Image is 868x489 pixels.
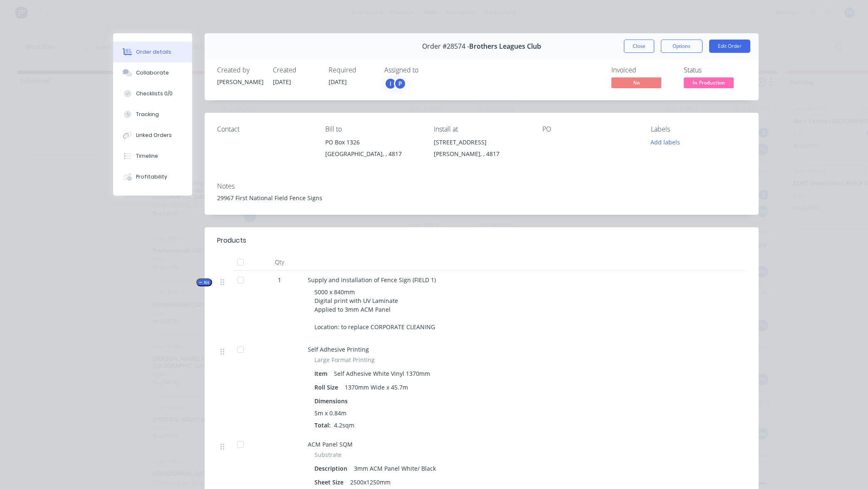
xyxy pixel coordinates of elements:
[351,462,439,474] div: 3mm ACM Panel White/ Black
[624,40,654,53] button: Close
[331,421,358,429] span: 4.2sqm
[661,40,702,53] button: Options
[217,236,246,246] div: Products
[325,137,420,163] div: PO Box 1326[GEOGRAPHIC_DATA], , 4817
[314,381,341,393] div: Roll Size
[684,77,734,88] span: In Production
[314,409,346,417] span: 5m x 0.84m
[136,90,173,97] div: Checklists 0/0
[314,476,347,488] div: Sheet Size
[217,66,263,74] div: Created by
[325,148,420,160] div: [GEOGRAPHIC_DATA], , 4817
[136,173,167,181] div: Profitability
[308,276,436,284] span: Supply and installation of Fence Sign (FIELD 1)
[273,78,291,86] span: [DATE]
[329,78,347,86] span: [DATE]
[709,40,750,53] button: Edit Order
[684,77,734,90] button: In Production
[314,450,341,459] span: Substrate
[314,355,375,364] span: Large Format Printing
[113,83,192,104] button: Checklists 0/0
[113,166,192,187] button: Profitability
[217,194,746,202] div: 29967 First National Field Fence Signs
[314,367,331,380] div: Item
[325,137,420,148] div: PO Box 1326
[329,66,374,74] div: Required
[136,111,159,118] div: Tracking
[314,288,435,331] span: 5000 x 840mm Digital print with UV Laminate Applied to 3mm ACM Panel Location: to replace CORPORA...
[542,125,638,133] div: PO
[255,254,304,271] div: Qty
[394,77,406,90] div: P
[217,182,746,190] div: Notes
[308,345,369,353] span: Self Adhesive Printing
[314,397,348,405] span: Dimensions
[384,66,467,74] div: Assigned to
[136,69,169,77] div: Collaborate
[422,42,469,50] span: Order #28574 -
[469,42,541,50] span: Brothers Leagues Club
[611,77,661,88] span: No
[611,66,674,74] div: Invoiced
[217,77,263,86] div: [PERSON_NAME]
[278,276,281,284] span: 1
[113,42,192,62] button: Order details
[384,77,397,90] div: I
[434,137,529,148] div: [STREET_ADDRESS]
[217,125,312,133] div: Contact
[113,62,192,83] button: Collaborate
[341,381,411,393] div: 1370mm Wide x 45.7m
[434,137,529,163] div: [STREET_ADDRESS][PERSON_NAME], , 4817
[196,278,212,286] button: Kit
[331,367,433,380] div: Self Adhesive White Vinyl 1370mm
[434,148,529,160] div: [PERSON_NAME], , 4817
[384,77,406,90] button: IP
[314,462,351,474] div: Description
[136,132,172,139] div: Linked Orders
[136,152,158,160] div: Timeline
[347,476,394,488] div: 2500x1250mm
[113,125,192,146] button: Linked Orders
[113,104,192,125] button: Tracking
[308,440,353,448] span: ACM Panel SQM
[136,48,171,56] div: Order details
[434,125,529,133] div: Install at
[113,146,192,166] button: Timeline
[325,125,420,133] div: Bill to
[273,66,319,74] div: Created
[199,279,210,285] span: Kit
[684,66,746,74] div: Status
[646,137,685,148] button: Add labels
[314,421,331,429] span: Total:
[651,125,746,133] div: Labels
